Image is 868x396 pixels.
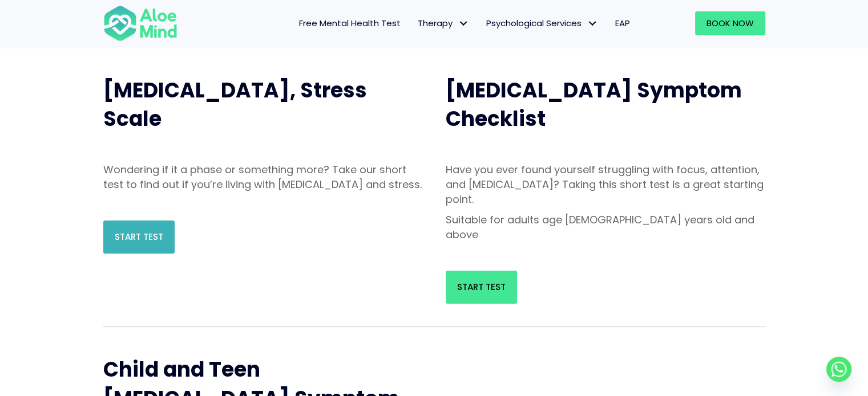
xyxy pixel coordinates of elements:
a: Start Test [103,221,175,254]
span: Psychological Services [486,17,598,29]
span: [MEDICAL_DATA], Stress Scale [103,76,367,133]
a: Book Now [695,11,765,35]
a: Whatsapp [826,357,851,382]
span: [MEDICAL_DATA] Symptom Checklist [446,76,742,133]
span: Book Now [706,17,754,29]
a: Free Mental Health Test [290,11,409,35]
a: Start Test [446,271,517,304]
a: TherapyTherapy: submenu [409,11,478,35]
p: Wondering if it a phase or something more? Take our short test to find out if you’re living with ... [103,162,423,192]
span: Start Test [115,231,163,243]
a: EAP [607,11,639,35]
img: Aloe mind Logo [103,5,177,42]
span: EAP [615,17,630,29]
nav: Menu [192,11,639,35]
span: Therapy: submenu [455,15,472,32]
a: Psychological ServicesPsychological Services: submenu [478,11,607,35]
span: Start Test [457,281,506,293]
span: Psychological Services: submenu [584,15,601,32]
span: Free Mental Health Test [299,17,401,29]
p: Have you ever found yourself struggling with focus, attention, and [MEDICAL_DATA]? Taking this sh... [446,162,765,207]
span: Therapy [418,17,469,29]
p: Suitable for adults age [DEMOGRAPHIC_DATA] years old and above [446,213,765,242]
